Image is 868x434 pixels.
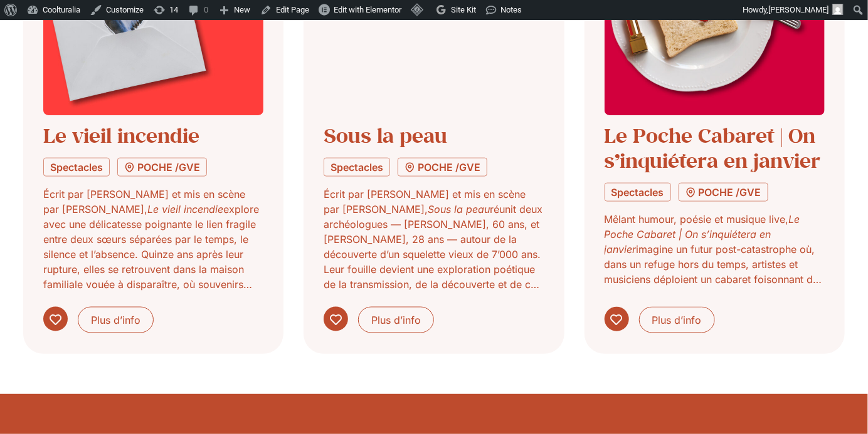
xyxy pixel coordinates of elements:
[43,158,110,177] a: Spectacles
[371,313,421,328] span: Plus d’info
[334,5,401,14] span: Edit with Elementor
[78,307,154,333] a: Plus d’info
[43,187,263,292] p: Écrit par [PERSON_NAME] et mis en scène par [PERSON_NAME], explore avec une délicatesse poignante...
[91,313,140,328] span: Plus d’info
[605,212,825,287] p: Mêlant humour, poésie et musique live, imagine un futur post-catastrophe où, dans un refuge hors ...
[605,213,800,256] em: Le Poche Cabaret | On s’inquiétera en janvier
[679,183,768,202] a: POCHE /GVE
[768,5,828,14] span: [PERSON_NAME]
[639,307,715,333] a: Plus d’info
[324,158,390,177] a: Spectacles
[324,187,544,292] p: Écrit par [PERSON_NAME] et mis en scène par [PERSON_NAME], réunit deux archéologues — [PERSON_NAM...
[358,307,434,333] a: Plus d’info
[43,122,199,148] a: Le vieil incendie
[324,122,447,148] a: Sous la peau
[451,5,476,14] span: Site Kit
[605,183,671,202] a: Spectacles
[652,313,702,328] span: Plus d’info
[605,122,821,173] a: Le Poche Cabaret | On s’inquiétera en janvier
[398,158,487,177] a: POCHE /GVE
[117,158,207,177] a: POCHE /GVE
[147,203,223,215] em: Le vieil incendie
[428,203,490,215] em: Sous la peau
